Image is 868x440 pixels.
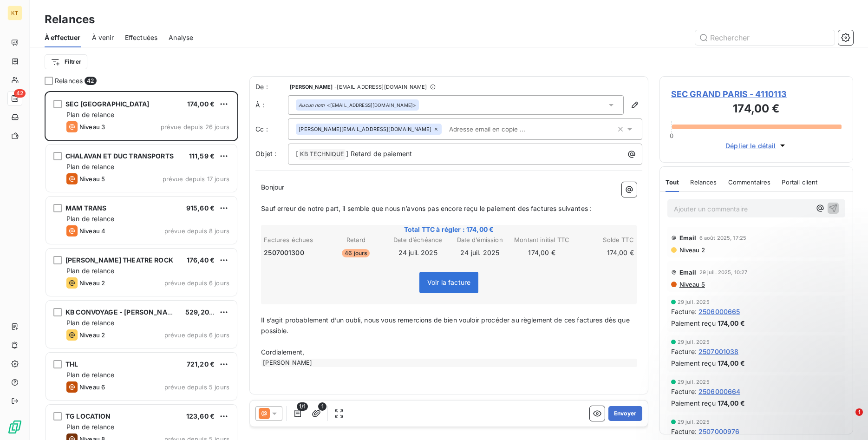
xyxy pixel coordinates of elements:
[679,269,697,276] span: Email
[679,281,705,288] span: Niveau 5
[164,383,229,391] span: prévue depuis 5 jours
[671,427,697,436] span: Facture :
[85,77,96,85] span: 42
[255,100,288,110] label: À :
[261,204,592,212] span: Sauf erreur de notre part, il semble que nous n’avons pas encore reçu le paiement des factures su...
[671,318,716,328] span: Paiement reçu
[690,178,717,186] span: Relances
[14,89,26,98] span: 42
[79,331,105,339] span: Niveau 2
[699,235,747,241] span: 6 août 2025, 17:25
[678,299,710,305] span: 29 juil. 2025
[65,152,174,160] span: CHALAVAN ET DUC TRANSPORTS
[255,125,288,134] label: Cc :
[79,383,105,391] span: Niveau 6
[169,33,193,42] span: Analyse
[671,100,842,119] h3: 174,00 €
[164,227,229,235] span: prévue depuis 8 jours
[79,175,105,183] span: Niveau 5
[511,248,572,258] td: 174,00 €
[66,111,114,118] span: Plan de relance
[445,122,553,136] input: Adresse email en copie ...
[678,339,710,345] span: 29 juil. 2025
[299,126,431,132] span: [PERSON_NAME][EMAIL_ADDRESS][DOMAIN_NAME]
[7,6,22,20] div: KT
[79,227,105,235] span: Niveau 4
[161,123,229,131] span: prévue depuis 26 jours
[718,318,745,328] span: 174,00 €
[45,54,87,69] button: Filtrer
[79,279,105,287] span: Niveau 2
[264,248,304,257] span: 2507001300
[326,235,386,245] th: Retard
[297,402,308,411] span: 1/1
[45,91,238,440] div: grid
[255,150,276,158] span: Objet :
[671,347,697,356] span: Facture :
[573,248,634,258] td: 174,00 €
[65,204,106,212] span: MAM TRANS
[45,33,81,42] span: À effectuer
[728,178,771,186] span: Commentaires
[449,235,510,245] th: Date d’émission
[698,427,740,436] span: 2507000976
[164,279,229,287] span: prévue depuis 6 jours
[261,183,284,191] span: Bonjour
[449,248,510,258] td: 24 juil. 2025
[342,249,370,257] span: 46 jours
[66,371,114,379] span: Plan de relance
[782,178,817,186] span: Portail client
[261,348,304,356] span: Cordialement,
[187,100,215,108] span: 174,00 €
[698,347,739,356] span: 2507001038
[671,307,697,316] span: Facture :
[185,308,215,316] span: 529,20 €
[164,331,229,339] span: prévue depuis 6 jours
[698,307,740,316] span: 2506000665
[695,30,835,45] input: Rechercher
[608,406,642,421] button: Envoyer
[66,215,114,223] span: Plan de relance
[573,235,634,245] th: Solde TTC
[511,235,572,245] th: Montant initial TTC
[725,141,776,151] span: Déplier le détail
[255,82,288,92] span: De :
[678,419,710,425] span: 29 juil. 2025
[296,150,298,158] span: [
[65,412,111,420] span: TG LOCATION
[334,84,427,90] span: - [EMAIL_ADDRESS][DOMAIN_NAME]
[290,84,333,90] span: [PERSON_NAME]
[387,235,448,245] th: Date d’échéance
[671,358,716,368] span: Paiement reçu
[189,152,215,160] span: 111,59 €
[836,408,859,431] iframe: Intercom live chat
[65,360,78,368] span: THL
[666,178,679,186] span: Tout
[262,225,635,234] span: Total TTC à régler : 174,00 €
[163,175,229,183] span: prévue depuis 17 jours
[678,379,710,385] span: 29 juil. 2025
[186,412,215,420] span: 123,60 €
[671,398,716,408] span: Paiement reçu
[66,423,114,431] span: Plan de relance
[723,140,790,151] button: Déplier le détail
[679,246,705,254] span: Niveau 2
[299,102,416,108] div: <[EMAIL_ADDRESS][DOMAIN_NAME]>
[55,76,83,85] span: Relances
[187,256,215,264] span: 176,40 €
[299,149,346,160] span: KB TECHNIQUE
[92,33,114,42] span: À venir
[65,100,149,108] span: SEC [GEOGRAPHIC_DATA]
[7,420,22,434] img: Logo LeanPay
[299,102,325,108] em: Aucun nom
[855,408,863,416] span: 1
[263,235,324,245] th: Factures échues
[79,123,105,131] span: Niveau 3
[187,360,215,368] span: 721,20 €
[45,11,95,28] h3: Relances
[318,402,326,411] span: 1
[186,204,215,212] span: 915,60 €
[670,132,673,139] span: 0
[125,33,158,42] span: Effectuées
[66,319,114,327] span: Plan de relance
